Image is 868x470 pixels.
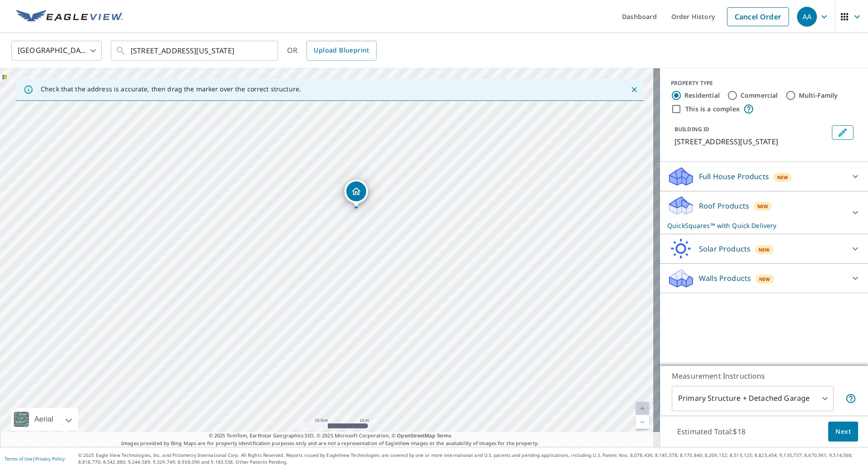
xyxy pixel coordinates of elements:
[344,180,368,208] div: Dropped pin, building 1, Residential property, 1406 Plum St Iowa City, IA 52240
[797,7,817,27] div: AA
[845,393,856,404] span: Your report will include the primary structure and a detached garage if one exists.
[672,370,856,381] p: Measurement Instructions
[672,386,834,411] div: Primary Structure + Detached Garage
[636,402,649,415] a: Current Level 20, Zoom In Disabled
[667,267,861,289] div: Walls ProductsNew
[759,275,770,283] span: New
[699,171,769,182] p: Full House Products
[667,238,861,260] div: Solar ProductsNew
[835,426,851,437] span: Next
[78,452,863,465] p: © 2025 Eagle View Technologies, Inc. and Pictometry International Corp. All Rights Reserved. Repo...
[35,456,65,462] a: Privacy Policy
[314,45,369,56] span: Upload Blueprint
[667,195,861,230] div: Roof ProductsNewQuickSquares™ with Quick Delivery
[11,38,102,63] div: [GEOGRAPHIC_DATA]
[685,104,740,114] label: This is a complex
[636,415,649,429] a: Current Level 20, Zoom Out
[675,136,828,147] p: [STREET_ADDRESS][US_STATE]
[5,456,33,462] a: Terms of Use
[757,203,769,210] span: New
[671,79,857,87] div: PROPERTY TYPE
[131,38,259,63] input: Search by address or latitude-longitude
[675,125,709,133] p: BUILDING ID
[437,432,452,439] a: Terms
[699,200,749,211] p: Roof Products
[287,41,377,61] div: OR
[667,166,861,187] div: Full House ProductsNew
[307,41,376,61] a: Upload Blueprint
[5,456,65,461] p: |
[727,7,789,26] a: Cancel Order
[699,243,750,254] p: Solar Products
[828,422,858,442] button: Next
[832,125,854,140] button: Edit building 1
[741,91,778,100] label: Commercial
[32,408,56,431] div: Aerial
[11,408,78,431] div: Aerial
[759,246,770,253] span: New
[41,85,301,93] p: Check that the address is accurate, then drag the marker over the correct structure.
[667,221,844,230] p: QuickSquares™ with Quick Delivery
[209,432,452,440] span: © 2025 TomTom, Earthstar Geographics SIO, © 2025 Microsoft Corporation, ©
[699,273,751,284] p: Walls Products
[799,91,838,100] label: Multi-Family
[16,10,123,24] img: EV Logo
[397,432,435,439] a: OpenStreetMap
[670,422,753,442] p: Estimated Total: $18
[684,91,720,100] label: Residential
[777,174,788,181] span: New
[628,84,640,95] button: Close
